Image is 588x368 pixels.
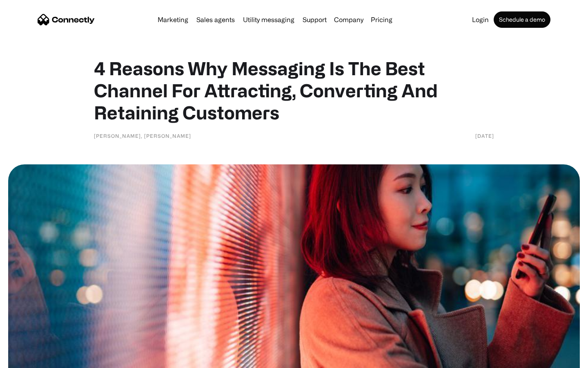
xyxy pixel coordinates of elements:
a: Sales agents [193,16,238,23]
a: Pricing [367,16,396,23]
h1: 4 Reasons Why Messaging Is The Best Channel For Attracting, Converting And Retaining Customers [94,57,494,123]
a: Login [469,16,492,23]
div: Company [334,14,363,25]
div: [PERSON_NAME], [PERSON_NAME] [94,132,191,140]
a: Support [299,16,330,23]
aside: Language selected: English [8,354,49,365]
a: Utility messaging [240,16,298,23]
a: Marketing [154,16,192,23]
ul: Language list [16,354,49,365]
a: Schedule a demo [494,11,550,28]
div: [DATE] [475,132,494,140]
